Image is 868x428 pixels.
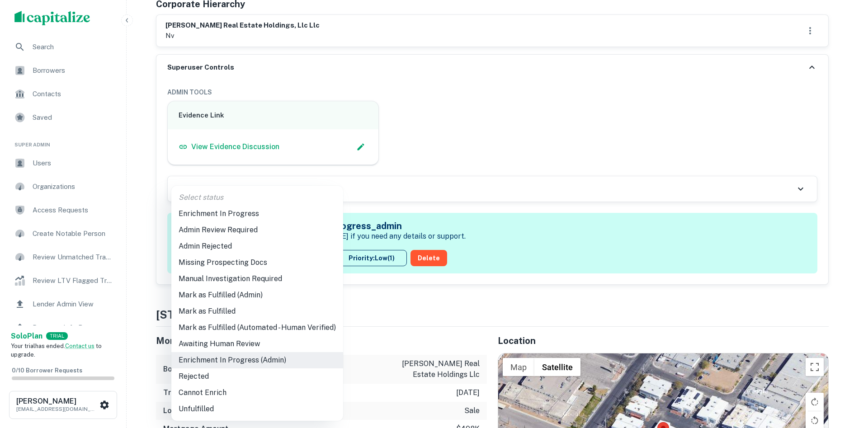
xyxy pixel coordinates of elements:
[171,222,343,238] li: Admin Review Required
[171,254,343,271] li: Missing Prospecting Docs
[171,320,343,336] li: Mark as Fulfilled (Automated - Human Verified)
[171,271,343,287] li: Manual Investigation Required
[171,336,343,352] li: Awaiting Human Review
[171,401,343,417] li: Unfulfilled
[171,238,343,254] li: Admin Rejected
[171,352,343,368] li: Enrichment In Progress (Admin)
[171,385,343,401] li: Cannot Enrich
[171,287,343,303] li: Mark as Fulfilled (Admin)
[171,206,343,222] li: Enrichment In Progress
[171,368,343,385] li: Rejected
[823,356,868,399] iframe: Chat Widget
[171,303,343,320] li: Mark as Fulfilled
